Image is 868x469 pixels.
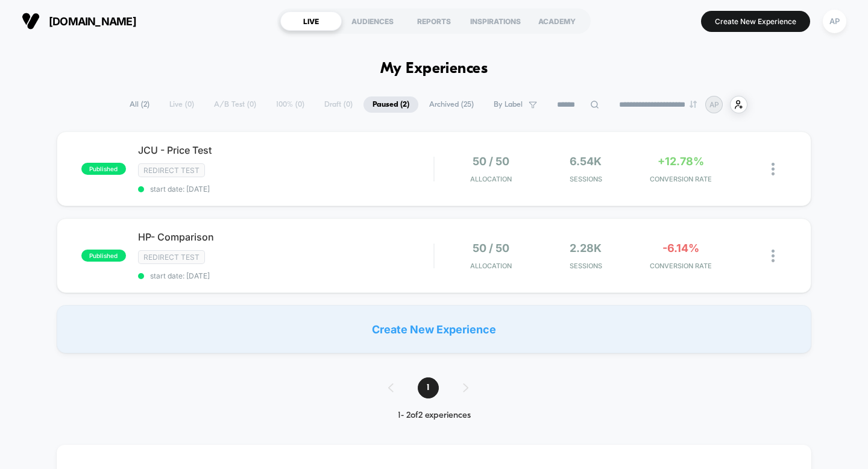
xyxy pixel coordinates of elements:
span: 2.28k [570,242,602,254]
span: JCU - Price Test [138,144,434,156]
div: ACADEMY [526,11,588,31]
span: Redirect Test [138,163,205,177]
button: Create New Experience [701,11,810,32]
span: 50 / 50 [473,155,509,168]
span: +12.78% [658,155,704,168]
div: AP [823,10,846,33]
span: Archived ( 25 ) [420,96,483,113]
div: INSPIRATIONS [465,11,526,31]
img: Visually logo [22,12,40,30]
span: Redirect Test [138,250,205,264]
span: published [81,163,126,175]
span: CONVERSION RATE [637,262,725,270]
span: -6.14% [662,242,699,254]
div: REPORTS [403,11,465,31]
span: Allocation [470,175,512,183]
span: 6.54k [570,155,602,168]
p: AP [709,100,719,109]
span: All ( 2 ) [121,96,159,113]
span: By Label [494,100,523,109]
span: Paused ( 2 ) [363,96,418,113]
span: 1 [418,377,439,398]
span: HP- Comparison [138,231,434,243]
img: close [772,163,775,175]
div: LIVE [280,11,342,31]
span: 50 / 50 [473,242,509,254]
span: Sessions [541,175,630,183]
button: [DOMAIN_NAME] [18,11,140,31]
span: [DOMAIN_NAME] [49,15,136,28]
h1: My Experiences [380,60,488,78]
div: Create New Experience [57,305,812,353]
span: Allocation [470,262,512,270]
span: CONVERSION RATE [637,175,725,183]
span: published [81,250,126,262]
img: close [772,250,775,262]
span: Sessions [541,262,630,270]
button: AP [819,9,850,34]
span: start date: [DATE] [138,184,434,194]
span: start date: [DATE] [138,271,434,280]
div: AUDIENCES [342,11,403,31]
div: 1 - 2 of 2 experiences [376,411,492,421]
img: end [690,101,697,108]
